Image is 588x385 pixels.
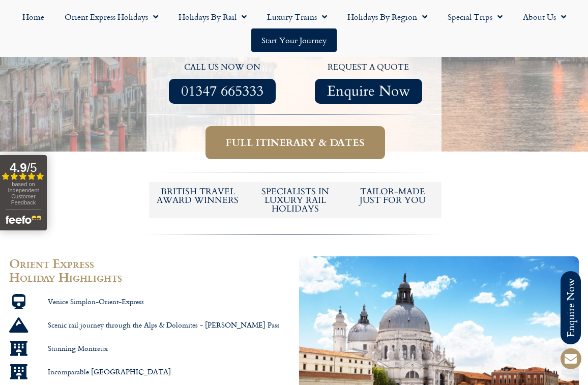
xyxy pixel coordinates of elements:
[5,5,583,52] nav: Menu
[251,28,337,52] a: Start your Journey
[168,5,257,28] a: Holidays by Rail
[9,256,289,270] h2: Orient Express
[327,85,410,98] span: Enquire Now
[169,79,276,104] a: 01347 665333
[45,367,171,377] span: Incomparable [GEOGRAPHIC_DATA]
[9,270,289,284] h2: Holiday Highlights
[315,79,422,104] a: Enquire Now
[513,5,576,28] a: About Us
[349,187,436,204] h5: tailor-made just for you
[12,5,54,28] a: Home
[154,61,290,74] p: call us now on
[437,5,513,28] a: Special Trips
[205,126,385,159] a: Full itinerary & dates
[252,187,339,213] h6: Specialists in luxury rail holidays
[54,5,168,28] a: Orient Express Holidays
[45,297,144,307] span: Venice Simplon-Orient-Express
[301,61,437,74] p: request a quote
[257,5,337,28] a: Luxury Trains
[226,136,365,149] span: Full itinerary & dates
[154,187,242,204] h5: British Travel Award winners
[181,85,263,98] span: 01347 665333
[45,344,108,353] span: Stunning Montreux
[45,320,280,330] span: Scenic rail journey through the Alps & Dolomites - [PERSON_NAME] Pass
[337,5,437,28] a: Holidays by Region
